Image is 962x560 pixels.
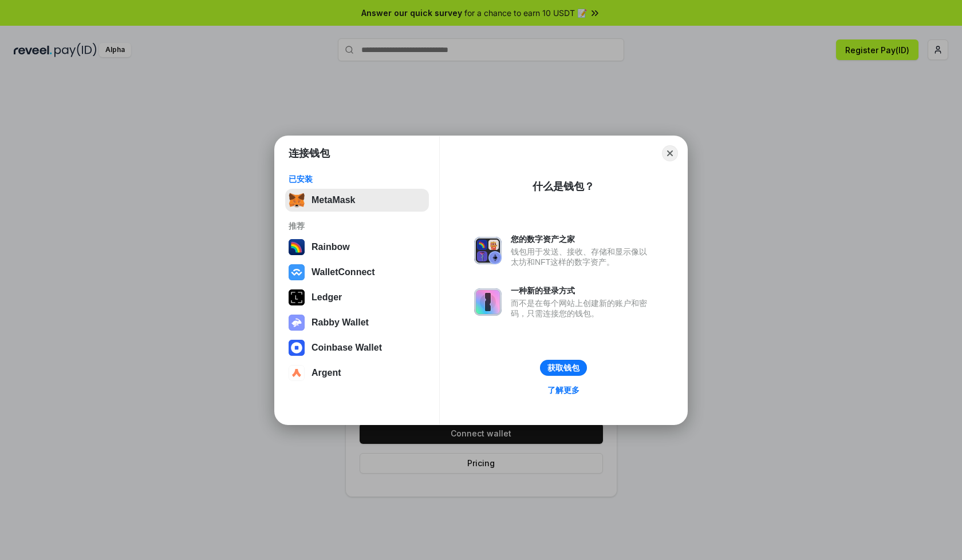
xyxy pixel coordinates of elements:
[285,261,429,284] button: WalletConnect
[312,343,382,353] div: Coinbase Wallet
[289,365,305,381] img: svg+xml,%3Csvg%20width%3D%2228%22%20height%3D%2228%22%20viewBox%3D%220%200%2028%2028%22%20fill%3D...
[312,242,350,252] div: Rainbow
[511,247,653,267] div: 钱包用于发送、接收、存储和显示像以太坊和NFT这样的数字资产。
[285,311,429,334] button: Rabby Wallet
[312,292,342,303] div: Ledger
[547,385,579,395] div: 了解更多
[511,298,653,319] div: 而不是在每个网站上创建新的账户和密码，只需连接您的钱包。
[511,285,653,296] div: 一种新的登录方式
[312,267,375,277] div: WalletConnect
[289,146,330,160] h1: 连接钱包
[312,195,355,205] div: MetaMask
[474,237,502,264] img: svg+xml,%3Csvg%20xmlns%3D%22http%3A%2F%2Fwww.w3.org%2F2000%2Fsvg%22%20fill%3D%22none%22%20viewBox...
[541,383,586,398] a: 了解更多
[312,368,341,378] div: Argent
[285,286,429,309] button: Ledger
[285,336,429,359] button: Coinbase Wallet
[533,180,594,193] div: 什么是钱包？
[662,145,678,161] button: Close
[289,174,425,184] div: 已安装
[511,234,653,244] div: 您的数字资产之家
[285,362,429,384] button: Argent
[289,239,305,255] img: svg+xml,%3Csvg%20width%3D%22120%22%20height%3D%22120%22%20viewBox%3D%220%200%20120%20120%22%20fil...
[289,289,305,305] img: svg+xml,%3Csvg%20xmlns%3D%22http%3A%2F%2Fwww.w3.org%2F2000%2Fsvg%22%20width%3D%2228%22%20height%3...
[285,236,429,259] button: Rainbow
[474,288,502,316] img: svg+xml,%3Csvg%20xmlns%3D%22http%3A%2F%2Fwww.w3.org%2F2000%2Fsvg%22%20fill%3D%22none%22%20viewBox...
[547,363,579,373] div: 获取钱包
[289,192,305,208] img: svg+xml,%3Csvg%20fill%3D%22none%22%20height%3D%2233%22%20viewBox%3D%220%200%2035%2033%22%20width%...
[289,264,305,280] img: svg+xml,%3Csvg%20width%3D%2228%22%20height%3D%2228%22%20viewBox%3D%220%200%2028%2028%22%20fill%3D...
[289,315,305,331] img: svg+xml,%3Csvg%20xmlns%3D%22http%3A%2F%2Fwww.w3.org%2F2000%2Fsvg%22%20fill%3D%22none%22%20viewBox...
[312,317,369,328] div: Rabby Wallet
[289,340,305,356] img: svg+xml,%3Csvg%20width%3D%2228%22%20height%3D%2228%22%20viewBox%3D%220%200%2028%2028%22%20fill%3D...
[289,221,425,231] div: 推荐
[540,360,587,376] button: 获取钱包
[285,189,429,212] button: MetaMask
